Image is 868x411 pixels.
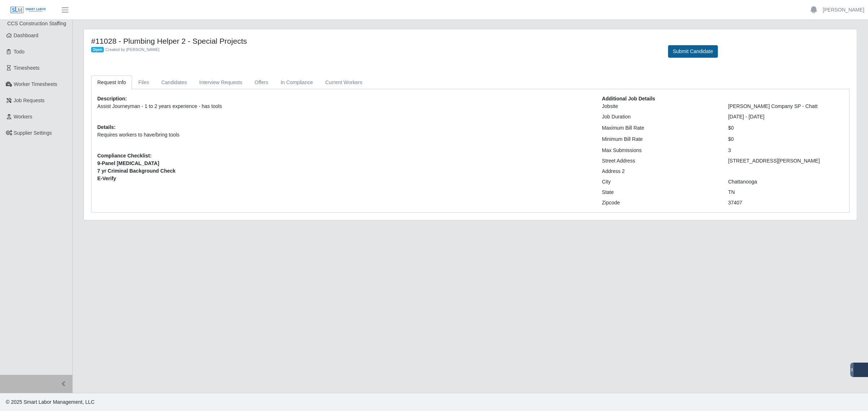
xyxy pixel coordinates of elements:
[596,178,723,186] div: City
[10,6,46,14] img: SLM Logo
[723,124,849,132] div: $0
[596,124,723,132] div: Maximum Bill Rate
[193,75,248,90] a: Interview Requests
[14,65,40,71] span: Timesheets
[596,168,723,175] div: Address 2
[97,103,591,110] p: Assist Journeyman - 1 to 2 years experience - has tools
[91,47,104,53] span: Open
[14,33,39,38] span: Dashboard
[91,36,657,46] h4: #11028 - Plumbing Helper 2 - Special Projects
[319,75,368,90] a: Current Workers
[596,103,723,110] div: Jobsite
[97,124,116,130] b: Details:
[596,147,723,154] div: Max Submissions
[723,199,849,207] div: 37407
[723,135,849,143] div: $0
[596,113,723,121] div: Job Duration
[97,160,591,167] span: 9-Panel [MEDICAL_DATA]
[14,114,33,120] span: Workers
[97,175,591,182] span: E-Verify
[275,75,319,90] a: In Compliance
[97,153,152,159] b: Compliance Checklist:
[14,49,25,55] span: Todo
[596,189,723,196] div: State
[723,103,849,110] div: [PERSON_NAME] Company SP - Chatt
[132,75,155,90] a: Files
[823,6,864,14] a: [PERSON_NAME]
[97,131,591,139] p: Requires workers to have/bring tools
[248,75,275,90] a: Offers
[7,21,66,26] span: CCS Construction Staffing
[14,98,45,103] span: Job Requests
[14,81,57,87] span: Worker Timesheets
[105,47,159,52] span: Created by [PERSON_NAME]
[723,189,849,196] div: TN
[723,157,849,165] div: [STREET_ADDRESS][PERSON_NAME]
[668,45,718,58] button: Submit Candidate
[602,96,655,101] b: Additional Job Details
[97,167,591,175] span: 7 yr Criminal Background Check
[6,399,94,405] span: © 2025 Smart Labor Management, LLC
[596,199,723,207] div: Zipcode
[723,178,849,186] div: Chattanooga
[723,113,849,121] div: [DATE] - [DATE]
[596,135,723,143] div: Minimum Bill Rate
[97,96,127,101] b: Description:
[596,157,723,165] div: Street Address
[14,130,52,136] span: Supplier Settings
[155,75,193,90] a: Candidates
[91,75,132,90] a: Request Info
[723,147,849,154] div: 3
